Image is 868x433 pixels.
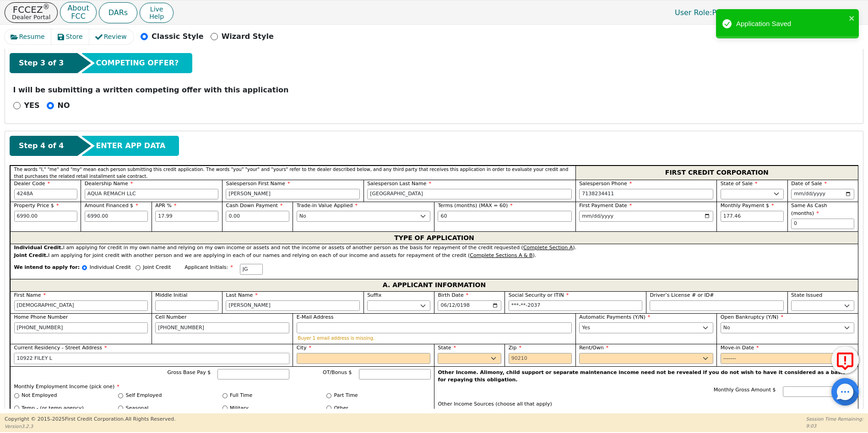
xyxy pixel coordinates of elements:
span: Date of Sale [791,181,827,187]
div: Application Saved [736,19,846,29]
p: Joint Credit [143,264,171,272]
a: User Role:Primary [666,4,749,21]
input: 90210 [509,353,572,364]
span: Gross Base Pay $ [168,369,211,375]
input: 303-867-5309 x104 [155,322,289,333]
span: Home Phone Number [14,314,68,320]
span: Move-in Date [721,345,759,351]
label: Other [334,405,348,412]
label: Not Employed [22,392,57,400]
span: Driver’s License # or ID# [650,292,714,298]
span: COMPETING OFFER? [96,58,179,69]
span: Trade-in Value Applied [297,203,358,208]
label: Part Time [334,392,358,400]
p: FCCEZ [12,5,50,14]
label: Seasonal [126,405,149,412]
span: Current Residency - Street Address [14,345,107,351]
span: APR % [155,203,176,208]
button: Store [51,29,90,44]
span: We intend to apply for: [14,264,80,279]
span: Dealership Name [85,181,133,187]
p: Dealer Portal [12,14,50,20]
span: Suffix [367,292,381,298]
span: First Name [14,292,46,298]
input: 0 [791,219,854,230]
input: YYYY-MM-DD [579,211,713,222]
span: E-Mail Address [297,314,334,320]
span: Same As Cash (months) [791,203,827,216]
div: I am applying for credit in my own name and relying on my own income or assets and not the income... [14,244,855,252]
span: Amount Financed $ [85,203,138,208]
span: Applicant Initials: [184,264,233,270]
span: Store [66,32,83,42]
p: Classic Style [152,31,204,42]
p: YES [24,100,40,111]
span: Open Bankruptcy (Y/N) [721,314,783,320]
span: Cash Down Payment [226,203,282,208]
button: FCCEZ®Dealer Portal [5,2,58,23]
span: A. APPLICANT INFORMATION [383,279,486,291]
a: DARs [99,2,137,23]
input: YYYY-MM-DD [721,353,855,364]
input: Hint: 177.46 [721,211,784,222]
u: Complete Section A [523,245,573,251]
input: YYYY-MM-DD [438,300,501,311]
button: 4248A:[PERSON_NAME] [752,5,863,20]
strong: Joint Credit. [14,252,48,258]
span: Zip [509,345,521,351]
span: Cell Number [155,314,186,320]
span: TYPE OF APPLICATION [394,232,474,244]
span: Social Security or ITIN [509,292,569,298]
span: Birth Date [438,292,468,298]
p: Monthly Employment Income (pick one) [14,383,431,391]
p: Session Time Remaining: [806,416,863,422]
input: 303-867-5309 x104 [579,189,713,200]
div: I am applying for joint credit with another person and we are applying in each of our names and r... [14,252,855,260]
sup: ® [43,3,50,11]
p: FCC [67,13,89,20]
span: Live [149,5,164,13]
input: YYYY-MM-DD [791,189,854,200]
button: Report Error to FCC [831,346,859,374]
p: NO [58,100,70,111]
span: City [297,345,311,351]
p: I will be submitting a written competing offer with this application [13,85,855,96]
span: Monthly Payment $ [721,203,774,208]
p: Individual Credit [90,264,131,272]
p: 9:03 [806,422,863,429]
span: Monthly Gross Amount $ [714,387,776,393]
input: 000-00-0000 [509,300,643,311]
strong: Individual Credit. [14,245,63,251]
label: Temp - (or temp agency) [22,405,84,412]
span: Step 3 of 3 [19,58,64,69]
span: Step 4 of 4 [19,140,64,151]
span: Automatic Payments (Y/N) [579,314,650,320]
p: Version 3.2.3 [5,423,175,430]
button: LiveHelp [140,3,174,23]
p: Primary [666,4,749,21]
p: Other Income. Alimony, child support or separate maintenance income need not be revealed if you d... [438,369,855,384]
label: Self Employed [126,392,162,400]
button: AboutFCC [60,2,96,23]
span: ENTER APP DATA [96,140,165,151]
p: Other Income Sources (choose all that apply) [438,401,855,408]
p: Copyright © 2015- 2025 First Credit Corporation. [5,416,175,423]
p: Wizard Style [222,31,274,42]
span: All Rights Reserved. [125,416,175,422]
span: OT/Bonus $ [323,369,352,375]
div: The words "I," "me" and "my" mean each person submitting this credit application. The words "you"... [10,166,575,180]
button: close [849,13,855,23]
u: Complete Sections A & B [470,252,532,258]
label: Military [230,405,249,412]
span: State [438,345,456,351]
label: Full Time [230,392,252,400]
span: State Issued [791,292,822,298]
span: Salesperson First Name [226,181,290,187]
span: Review [104,32,127,42]
span: Terms (months) (MAX = 60) [438,203,508,208]
span: Dealer Code [14,181,50,187]
p: Buyer 1 email address is missing. [298,336,570,341]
